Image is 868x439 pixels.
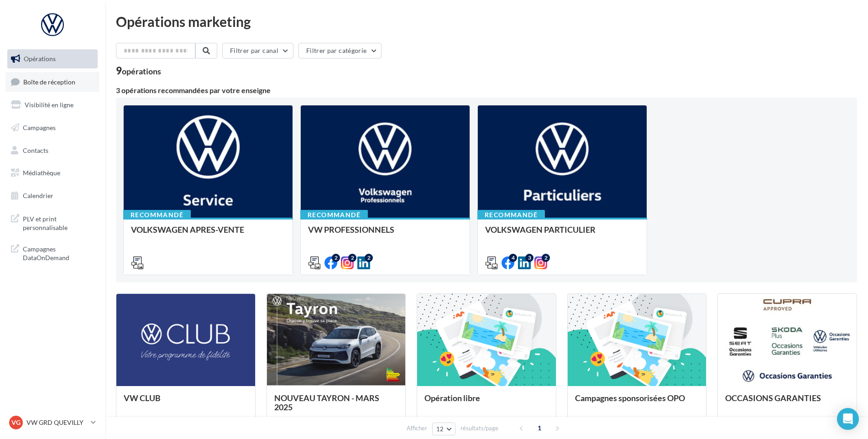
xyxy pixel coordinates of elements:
button: Filtrer par canal [222,43,293,58]
a: Contacts [5,141,99,160]
button: 12 [432,423,455,435]
div: 2 [348,254,356,262]
span: Opérations [24,55,56,63]
div: Recommandé [123,210,191,220]
div: 3 opérations recommandées par votre enseigne [116,87,857,94]
a: Opérations [5,49,99,68]
a: Boîte de réception [5,72,99,92]
span: PLV et print personnalisable [23,213,94,232]
button: Filtrer par catégorie [298,43,382,58]
a: Médiathèque [5,163,99,183]
span: Contacts [23,146,48,154]
span: 12 [436,425,444,433]
div: Opérations marketing [116,15,857,28]
div: Recommandé [300,210,368,220]
a: PLV et print personnalisable [5,209,99,236]
span: VG [11,418,21,427]
a: Campagnes [5,118,99,137]
a: Calendrier [5,186,99,205]
div: 9 [116,66,161,76]
div: 3 [525,254,533,262]
span: VOLKSWAGEN APRES-VENTE [131,225,244,235]
div: Recommandé [477,210,545,220]
span: NOUVEAU TAYRON - MARS 2025 [274,393,379,412]
span: Médiathèque [23,169,60,177]
span: Boîte de réception [23,78,75,85]
div: 4 [509,254,517,262]
span: Campagnes DataOnDemand [23,243,94,262]
a: VG VW GRD QUEVILLY [7,414,98,431]
span: résultats/page [460,424,498,433]
div: 2 [542,254,550,262]
span: Afficher [407,424,427,433]
span: OCCASIONS GARANTIES [725,393,821,403]
div: 2 [332,254,340,262]
span: Visibilité en ligne [25,101,73,109]
a: Visibilité en ligne [5,95,99,115]
span: VOLKSWAGEN PARTICULIER [485,225,596,235]
span: Opération libre [424,393,480,403]
span: 1 [532,421,547,435]
span: Campagnes sponsorisées OPO [575,393,685,403]
span: VW PROFESSIONNELS [308,225,394,235]
a: Campagnes DataOnDemand [5,239,99,266]
div: opérations [122,67,161,75]
div: Open Intercom Messenger [837,408,859,430]
span: Calendrier [23,192,53,199]
p: VW GRD QUEVILLY [26,418,87,427]
span: Campagnes [23,124,56,131]
div: 2 [365,254,373,262]
span: VW CLUB [124,393,161,403]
